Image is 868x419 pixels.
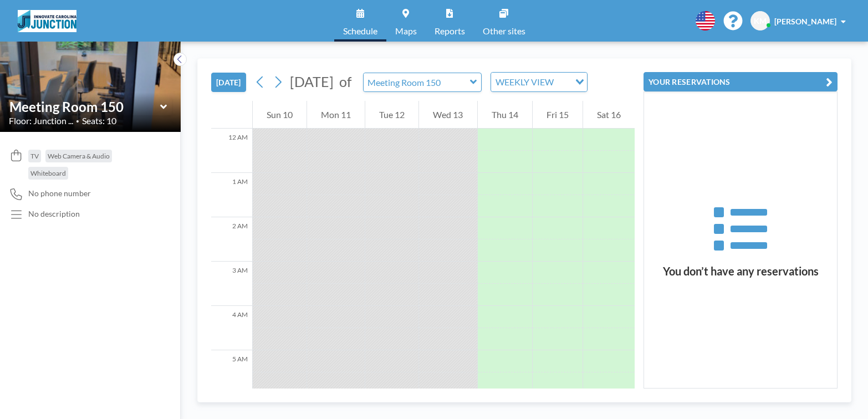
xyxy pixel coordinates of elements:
[491,73,587,91] div: Search for option
[28,209,80,219] div: No description
[253,101,307,129] div: Sun 10
[754,16,767,26] span: KM
[478,101,532,129] div: Thu 14
[30,152,39,160] span: TV
[76,117,79,125] span: •
[211,129,252,173] div: 12 AM
[339,73,351,90] span: of
[211,73,246,92] button: [DATE]
[290,73,334,90] span: [DATE]
[419,101,477,129] div: Wed 13
[364,73,470,91] input: Meeting Room 150
[9,99,160,115] input: Meeting Room 150
[307,101,365,129] div: Mon 11
[211,173,252,217] div: 1 AM
[211,262,252,306] div: 3 AM
[435,27,465,35] span: Reports
[30,169,66,177] span: Whiteboard
[644,72,838,91] button: YOUR RESERVATIONS
[365,101,418,129] div: Tue 12
[557,75,569,89] input: Search for option
[18,10,76,32] img: organization-logo
[483,27,525,35] span: Other sites
[493,75,556,89] span: WEEKLY VIEW
[533,101,583,129] div: Fri 15
[211,306,252,350] div: 4 AM
[211,217,252,262] div: 2 AM
[82,115,116,126] span: Seats: 10
[343,27,377,35] span: Schedule
[774,17,836,26] span: [PERSON_NAME]
[9,115,73,126] span: Floor: Junction ...
[48,152,110,160] span: Web Camera & Audio
[28,188,91,198] span: No phone number
[644,264,837,278] h3: You don’t have any reservations
[395,27,417,35] span: Maps
[211,350,252,395] div: 5 AM
[583,101,635,129] div: Sat 16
